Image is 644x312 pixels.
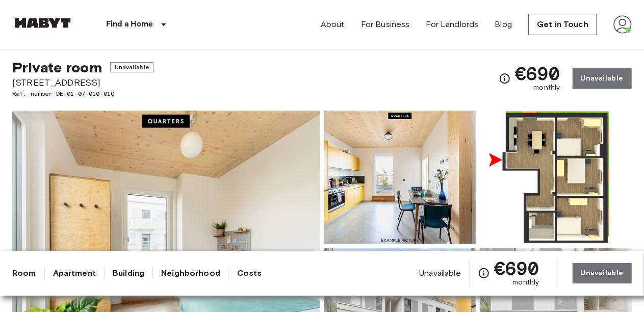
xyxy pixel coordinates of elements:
[515,64,560,83] span: €690
[419,268,461,279] span: Unavailable
[237,267,262,279] a: Costs
[495,18,512,31] a: Blog
[321,18,345,31] a: About
[106,18,153,31] p: Find a Home
[161,267,220,279] a: Neighborhood
[113,267,144,279] a: Building
[12,18,73,28] img: Habyt
[426,18,479,31] a: For Landlords
[53,267,96,279] a: Apartment
[494,259,539,277] span: €690
[480,111,632,244] img: Picture of unit DE-01-07-010-01Q
[361,18,410,31] a: For Business
[528,14,597,35] a: Get in Touch
[324,111,476,244] img: Picture of unit DE-01-07-010-01Q
[110,62,154,72] span: Unavailable
[12,89,153,98] span: Ref. number DE-01-07-010-01Q
[478,267,490,279] svg: Check cost overview for full price breakdown. Please note that discounts apply to new joiners onl...
[613,15,632,34] img: avatar
[499,72,511,85] svg: Check cost overview for full price breakdown. Please note that discounts apply to new joiners onl...
[12,76,153,89] span: [STREET_ADDRESS]
[12,59,102,76] span: Private room
[513,277,539,288] span: monthly
[12,267,36,279] a: Room
[534,83,560,93] span: monthly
